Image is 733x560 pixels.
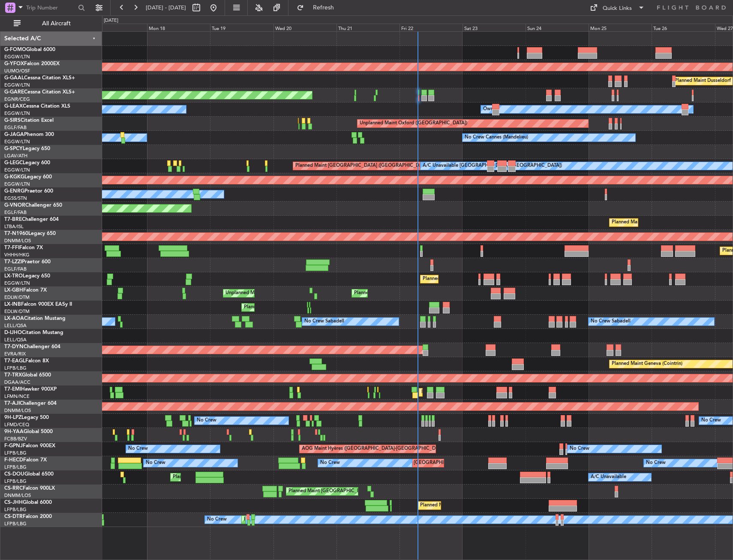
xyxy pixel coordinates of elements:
[22,21,90,27] span: All Aircraft
[320,457,340,470] div: No Crew
[4,401,20,406] span: T7-AJI
[4,217,22,222] span: T7-BRE
[147,24,210,31] div: Mon 18
[4,521,27,527] a: LFPB/LBG
[4,82,30,88] a: EGGW/LTN
[4,514,52,519] a: CS-DTRFalcon 2000
[4,288,23,293] span: LX-GBH
[4,458,23,463] span: F-HECD
[4,181,30,187] a: EGGW/LTN
[9,17,93,30] button: All Aircraft
[4,90,75,95] a: G-GARECessna Citation XLS+
[4,443,23,449] span: F-GPNJ
[586,1,649,15] button: Quick Links
[4,415,49,420] a: 9H-LPZLegacy 500
[104,17,118,24] div: [DATE]
[4,330,22,335] span: D-IJHO
[4,379,30,385] a: DGAA/ACC
[146,457,165,470] div: No Crew
[4,231,28,236] span: T7-N1960
[4,245,19,250] span: T7-FFI
[244,301,315,314] div: Planned Maint Geneva (Cointrin)
[4,160,23,166] span: G-LEGC
[4,47,55,52] a: G-FOMOGlobal 6000
[4,358,49,364] a: T7-EAGLFalcon 8X
[4,387,21,392] span: T7-EMI
[4,464,27,470] a: LFPB/LBG
[4,322,27,329] a: LELL/QSA
[4,458,47,463] a: F-HECDFalcon 7X
[603,4,632,13] div: Quick Links
[400,24,463,31] div: Fri 22
[4,124,27,131] a: EGLF/FAB
[4,47,26,52] span: G-FOMO
[4,223,24,230] a: LTBA/ISL
[4,138,30,145] a: EGGW/LTN
[4,203,25,208] span: G-VNOR
[4,160,50,166] a: G-LEGCLegacy 600
[483,103,498,116] div: Owner
[4,506,27,513] a: LFPB/LBG
[612,358,682,370] div: Planned Maint Geneva (Cointrin)
[4,478,27,485] a: LFPB/LBG
[652,24,715,31] div: Tue 26
[4,472,54,477] a: CS-DOUGlobal 6500
[526,24,589,31] div: Sun 24
[4,514,23,519] span: CS-DTR
[304,315,344,328] div: No Crew Sabadell
[646,457,666,470] div: No Crew
[589,24,652,31] div: Mon 25
[4,68,30,74] a: UUMO/OSF
[4,450,27,456] a: LFPB/LBG
[4,280,30,286] a: EGGW/LTN
[463,24,526,31] div: Sat 23
[354,287,450,300] div: Planned Maint Nice ([GEOGRAPHIC_DATA])
[4,110,30,117] a: EGGW/LTN
[4,337,27,343] a: LELL/QSA
[4,373,22,378] span: T7-TRX
[4,266,27,272] a: EGLF/FAB
[591,471,626,484] div: A/C Unavailable
[207,513,227,526] div: No Crew
[4,132,54,137] a: G-JAGAPhenom 300
[4,415,21,420] span: 9H-LPZ
[288,485,424,498] div: Planned Maint [GEOGRAPHIC_DATA] ([GEOGRAPHIC_DATA])
[4,189,53,194] a: G-ENRGPraetor 600
[4,252,30,258] a: VHHH/HKG
[4,294,30,301] a: EDLW/DTM
[4,90,24,95] span: G-GARE
[4,344,60,349] a: T7-DYNChallenger 604
[4,316,24,321] span: LX-AOA
[421,386,471,399] div: Planned Maint Chester
[4,61,24,66] span: G-YFOX
[4,61,60,66] a: G-YFOXFalcon 2000EX
[4,231,56,236] a: T7-N1960Legacy 650
[4,259,22,265] span: T7-LZZI
[4,259,51,265] a: T7-LZZIPraetor 600
[4,146,23,151] span: G-SPCY
[4,492,31,499] a: DNMM/LOS
[4,351,26,357] a: EVRA/RIX
[4,407,31,414] a: DNMM/LOS
[4,175,24,180] span: G-KGKG
[4,500,52,505] a: CS-JHHGlobal 6000
[4,500,23,505] span: CS-JHH
[4,132,24,137] span: G-JAGA
[420,499,555,512] div: Planned Maint [GEOGRAPHIC_DATA] ([GEOGRAPHIC_DATA])
[4,217,59,222] a: T7-BREChallenger 604
[4,486,23,491] span: CS-RRC
[225,287,366,300] div: Unplanned Maint [GEOGRAPHIC_DATA] ([GEOGRAPHIC_DATA])
[4,316,66,321] a: LX-AOACitation Mustang
[197,414,216,427] div: No Crew
[4,104,70,109] a: G-LEAXCessna Citation XLS
[4,401,57,406] a: T7-AJIChallenger 604
[4,118,54,123] a: G-SIRSCitation Excel
[4,274,23,279] span: LX-TRO
[701,414,721,427] div: No Crew
[4,75,75,81] a: G-GAALCessna Citation XLS+
[570,443,589,455] div: No Crew
[423,160,562,172] div: A/C Unavailable [GEOGRAPHIC_DATA] ([GEOGRAPHIC_DATA])
[4,96,30,102] a: EGNR/CEG
[4,104,23,109] span: G-LEAX
[4,175,52,180] a: G-KGKGLegacy 600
